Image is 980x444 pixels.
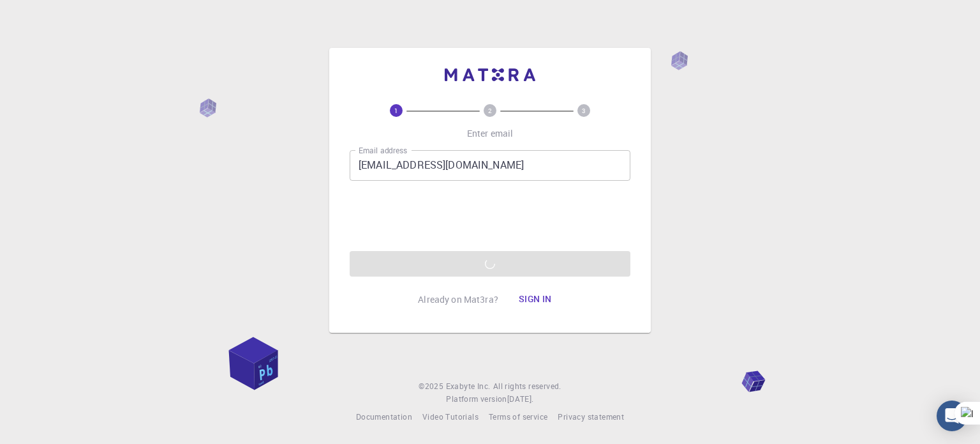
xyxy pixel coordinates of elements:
div: Open Intercom Messenger [937,401,967,431]
a: Exabyte Inc. [446,380,491,393]
p: Already on Mat3ra? [418,293,498,306]
a: Documentation [356,411,412,424]
span: [DATE] . [507,394,534,404]
a: Privacy statement [558,411,624,424]
span: Exabyte Inc. [446,381,491,391]
span: Terms of service [489,411,547,422]
span: Video Tutorials [422,411,479,422]
text: 2 [488,106,492,115]
a: Terms of service [489,411,547,424]
text: 3 [582,106,586,115]
button: Sign in [509,287,562,312]
a: [DATE]. [507,393,534,406]
span: Privacy statement [558,411,624,422]
text: 1 [394,106,398,115]
span: © 2025 [419,380,445,393]
iframe: reCAPTCHA [393,191,587,241]
span: All rights reserved. [493,380,561,393]
p: Enter email [467,127,514,140]
label: Email address [359,145,407,156]
span: Documentation [356,411,412,422]
a: Video Tutorials [422,411,479,424]
span: Platform version [446,393,507,406]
